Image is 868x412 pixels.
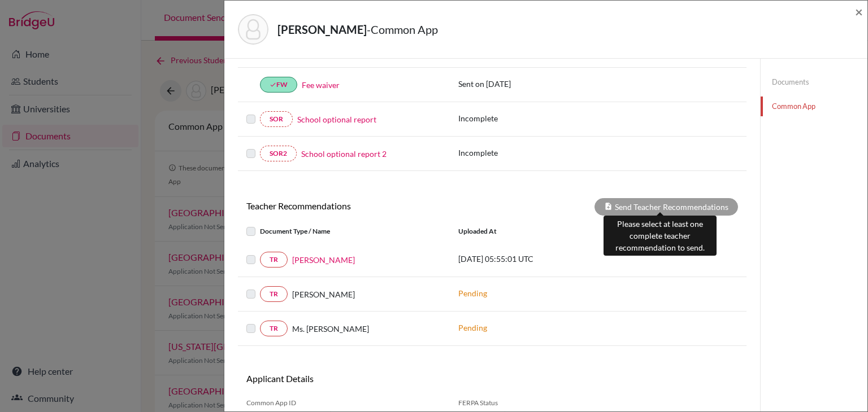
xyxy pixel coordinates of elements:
[604,216,717,256] div: Please select at least one complete teacher recommendation to send.
[458,147,575,159] p: Incomplete
[270,81,276,88] i: done
[855,3,863,20] span: ×
[301,148,387,160] a: School optional report 2
[297,113,376,125] a: School optional report
[292,254,355,266] a: [PERSON_NAME]
[260,321,288,336] a: TR
[246,373,484,384] h6: Applicant Details
[238,200,492,211] h6: Teacher Recommendations
[594,198,738,216] div: Send Teacher Recommendations
[855,5,863,19] button: Close
[458,253,611,265] p: [DATE] 05:55:01 UTC
[292,323,369,335] span: Ms. [PERSON_NAME]
[260,111,293,127] a: SOR
[260,77,297,93] a: doneFW
[458,112,575,124] p: Incomplete
[277,23,367,36] strong: [PERSON_NAME]
[246,398,441,408] span: Common App ID
[761,97,867,116] a: Common App
[367,23,438,36] span: - Common App
[260,252,288,268] a: TR
[302,79,340,91] a: Fee waiver
[761,72,867,92] a: Documents
[458,287,611,299] p: Pending
[292,288,355,300] span: [PERSON_NAME]
[450,225,619,238] div: Uploaded at
[458,322,611,334] p: Pending
[238,225,450,238] div: Document Type / Name
[458,78,575,90] p: Sent on [DATE]
[260,286,288,302] a: TR
[260,146,297,161] a: SOR2
[458,398,568,408] span: FERPA Status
